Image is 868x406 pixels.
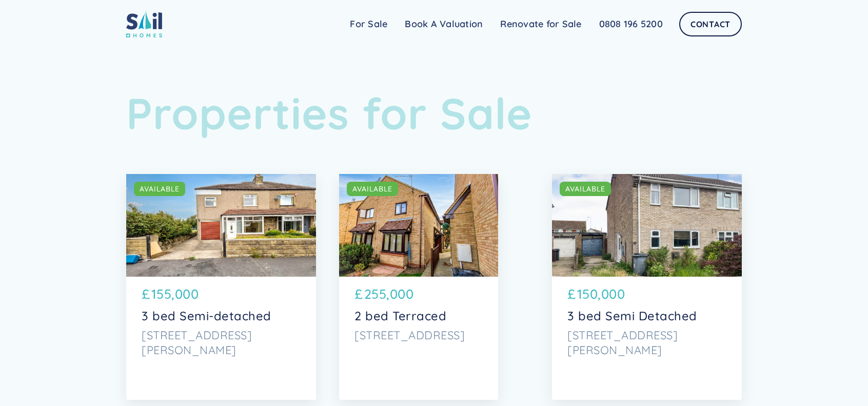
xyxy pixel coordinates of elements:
[565,184,605,194] div: AVAILABLE
[126,87,742,140] h1: Properties for Sale
[126,174,316,400] a: AVAILABLE£155,0003 bed Semi-detached[STREET_ADDRESS][PERSON_NAME]
[577,284,625,304] p: 150,000
[140,184,180,194] div: AVAILABLE
[552,174,742,400] a: AVAILABLE£150,0003 bed Semi Detached[STREET_ADDRESS][PERSON_NAME]
[151,284,199,304] p: 155,000
[142,308,301,323] p: 3 bed Semi-detached
[142,328,301,357] p: [STREET_ADDRESS][PERSON_NAME]
[491,14,590,34] a: Renovate for Sale
[590,14,672,34] a: 0808 196 5200
[352,184,392,194] div: AVAILABLE
[396,14,491,34] a: Book A Valuation
[354,328,483,343] p: [STREET_ADDRESS]
[354,284,363,304] p: £
[567,328,726,357] p: [STREET_ADDRESS][PERSON_NAME]
[679,12,742,36] a: Contact
[567,284,576,304] p: £
[567,308,726,323] p: 3 bed Semi Detached
[339,174,498,400] a: AVAILABLE£255,0002 bed Terraced[STREET_ADDRESS]
[364,284,414,304] p: 255,000
[354,308,483,323] p: 2 bed Terraced
[341,14,396,34] a: For Sale
[126,10,162,37] img: sail home logo colored
[142,284,150,304] p: £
